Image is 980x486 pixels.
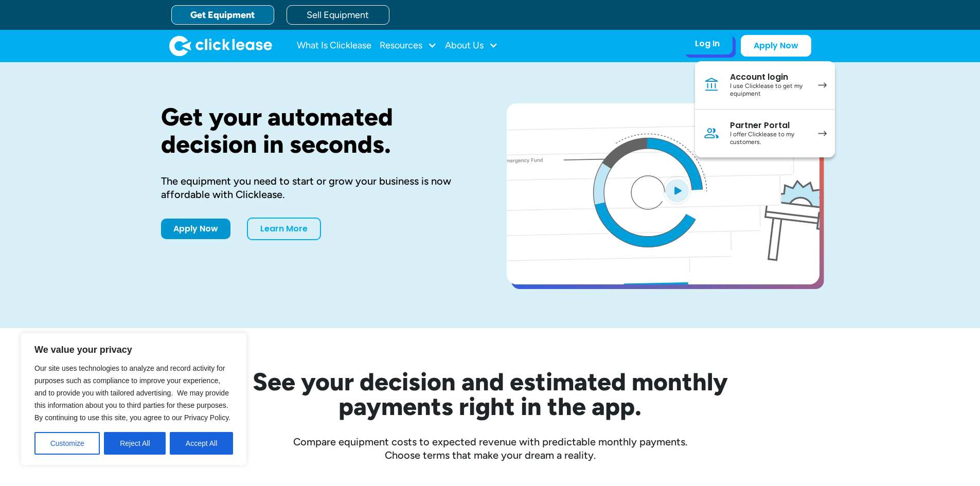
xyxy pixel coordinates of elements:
[695,61,835,157] nav: Log In
[297,35,371,56] a: What Is Clicklease
[730,131,808,147] div: I offer Clicklease to my customers.
[818,131,827,136] img: arrow
[695,39,720,49] div: Log In
[161,435,819,462] div: Compare equipment costs to expected revenue with predictable monthly payments. Choose terms that ...
[202,369,778,419] h2: See your decision and estimated monthly payments right in the app.
[818,82,827,88] img: arrow
[34,432,100,455] button: Customize
[34,344,233,356] p: We value your privacy
[695,110,835,157] a: Partner PortalI offer Clicklease to my customers.
[104,432,166,455] button: Reject All
[169,35,272,56] a: home
[741,35,811,57] a: Apply Now
[287,5,389,25] a: Sell Equipment
[161,103,474,158] h1: Get your automated decision in seconds.
[703,125,720,141] img: Person icon
[34,364,230,422] span: Our site uses technologies to analyze and record activity for purposes such as compliance to impr...
[161,219,230,239] a: Apply Now
[170,432,233,455] button: Accept All
[380,35,437,56] div: Resources
[171,5,274,25] a: Get Equipment
[695,61,835,110] a: Account loginI use Clicklease to get my equipment
[169,35,272,56] img: Clicklease logo
[730,120,808,131] div: Partner Portal
[663,176,691,205] img: Blue play button logo on a light blue circular background
[21,333,247,465] div: We value your privacy
[161,174,474,201] div: The equipment you need to start or grow your business is now affordable with Clicklease.
[445,35,498,56] div: About Us
[730,72,808,82] div: Account login
[703,77,720,93] img: Bank icon
[507,103,819,284] a: open lightbox
[247,218,321,240] a: Learn More
[730,82,808,98] div: I use Clicklease to get my equipment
